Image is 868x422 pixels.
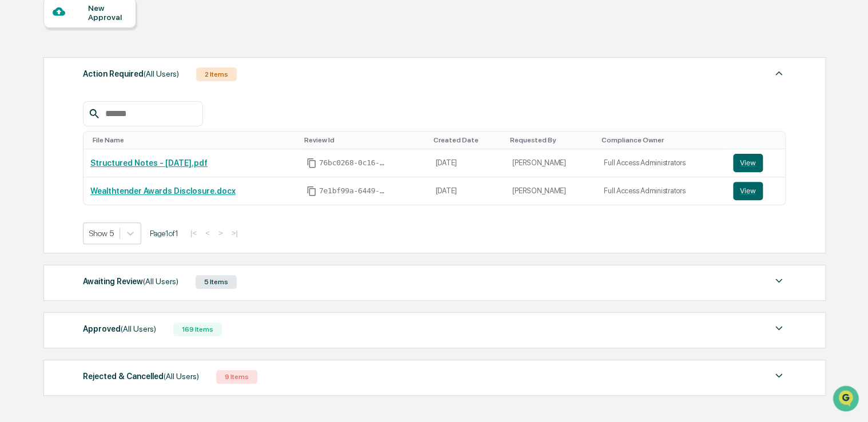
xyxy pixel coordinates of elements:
[164,372,199,381] span: (All Users)
[772,369,786,383] img: caret
[11,145,21,154] div: 🖐️
[39,99,145,108] div: We're available if you need us!
[304,136,424,144] div: Toggle SortBy
[94,144,142,156] span: Attestations
[173,323,222,336] div: 169 Items
[39,87,188,99] div: Start new chat
[114,194,138,202] span: Pylon
[7,140,78,160] a: 🖐️Preclearance
[30,52,189,64] input: Clear
[428,149,505,177] td: [DATE]
[144,69,179,78] span: (All Users)
[772,321,786,335] img: caret
[11,87,32,108] img: 1746055101610-c473b297-6a78-478c-a979-82029cc54cd1
[306,186,317,196] span: Copy Id
[831,384,862,415] iframe: Open customer support
[319,186,388,196] span: 7e1bf99a-6449-45c3-8181-c0e5f5f3b389
[733,182,763,200] button: View
[735,136,781,144] div: Toggle SortBy
[215,228,226,238] button: >
[505,149,597,177] td: [PERSON_NAME]
[83,321,156,336] div: Approved
[733,154,778,172] a: View
[772,274,786,288] img: caret
[83,66,179,81] div: Action Required
[733,154,763,172] button: View
[93,136,295,144] div: Toggle SortBy
[81,193,138,202] a: Powered byPylon
[23,144,74,156] span: Preclearance
[597,149,726,177] td: Full Access Administrators
[11,24,208,42] p: How can we help?
[196,67,237,81] div: 2 Items
[772,66,786,80] img: caret
[11,167,21,176] div: 🔎
[90,158,208,168] a: Structured Notes - [DATE].pdf
[306,158,317,168] span: Copy Id
[602,136,722,144] div: Toggle SortBy
[228,228,241,238] button: >|
[88,3,126,22] div: New Approval
[428,177,505,205] td: [DATE]
[83,369,199,384] div: Rejected & Cancelled
[319,158,388,168] span: 76bc0268-0c16-4ddb-b54e-a2884c5893c1
[83,274,178,289] div: Awaiting Review
[23,166,72,177] span: Data Lookup
[7,161,77,182] a: 🔎Data Lookup
[196,275,237,289] div: 5 Items
[216,370,257,384] div: 9 Items
[78,140,146,160] a: 🗄️Attestations
[143,277,178,286] span: (All Users)
[83,145,92,154] div: 🗄️
[90,186,236,196] a: Wealthtender Awards Disclosure.docx
[433,136,501,144] div: Toggle SortBy
[150,229,178,238] span: Page 1 of 1
[510,136,592,144] div: Toggle SortBy
[121,324,156,333] span: (All Users)
[187,228,200,238] button: |<
[202,228,213,238] button: <
[194,91,208,105] button: Start new chat
[733,182,778,200] a: View
[505,177,597,205] td: [PERSON_NAME]
[597,177,726,205] td: Full Access Administrators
